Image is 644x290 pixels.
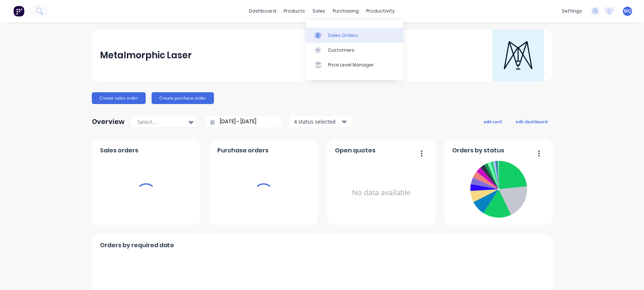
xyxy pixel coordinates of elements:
[294,118,340,125] div: 4 status selected
[328,62,374,68] div: Price Level Manager
[624,8,631,14] span: MQ
[558,6,586,17] div: settings
[306,43,404,58] a: Customers
[92,114,125,129] div: Overview
[306,58,404,72] a: Price Level Manager
[511,117,552,126] button: edit dashboard
[280,6,309,17] div: products
[13,6,24,17] img: Factory
[100,146,138,155] span: Sales orders
[309,6,329,17] div: sales
[246,6,280,17] a: dashboard
[218,146,269,155] span: Purchase orders
[335,146,376,155] span: Open quotes
[479,117,506,126] button: add card
[100,241,174,250] span: Orders by required date
[306,28,404,42] a: Sales Orders
[92,92,146,104] button: Create sales order
[453,146,505,155] span: Orders by status
[328,47,354,53] div: Customers
[152,92,214,104] button: Create purchase order
[328,32,358,39] div: Sales Orders
[100,48,192,63] div: Metalmorphic Laser
[335,158,428,228] div: No data available
[492,30,544,81] img: Metalmorphic Laser
[363,6,399,17] div: productivity
[290,116,353,127] button: 4 status selected
[329,6,363,17] div: purchasing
